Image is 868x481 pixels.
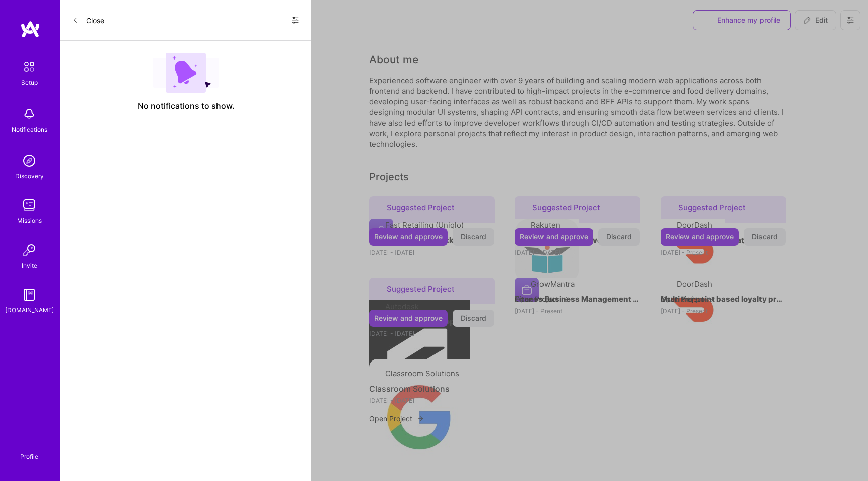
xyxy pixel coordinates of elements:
[19,104,39,124] img: bell
[20,20,40,38] img: logo
[19,151,39,171] img: discovery
[15,171,44,181] div: Discovery
[5,305,54,315] div: [DOMAIN_NAME]
[138,101,235,111] span: No notifications to show.
[22,260,37,271] div: Invite
[153,53,219,93] img: empty
[17,441,42,461] a: Profile
[19,56,40,77] img: setup
[21,77,38,88] div: Setup
[19,285,39,305] img: guide book
[19,240,39,260] img: Invite
[19,195,39,215] img: teamwork
[12,124,47,135] div: Notifications
[20,451,38,461] div: Profile
[72,12,104,28] button: Close
[17,215,42,226] div: Missions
